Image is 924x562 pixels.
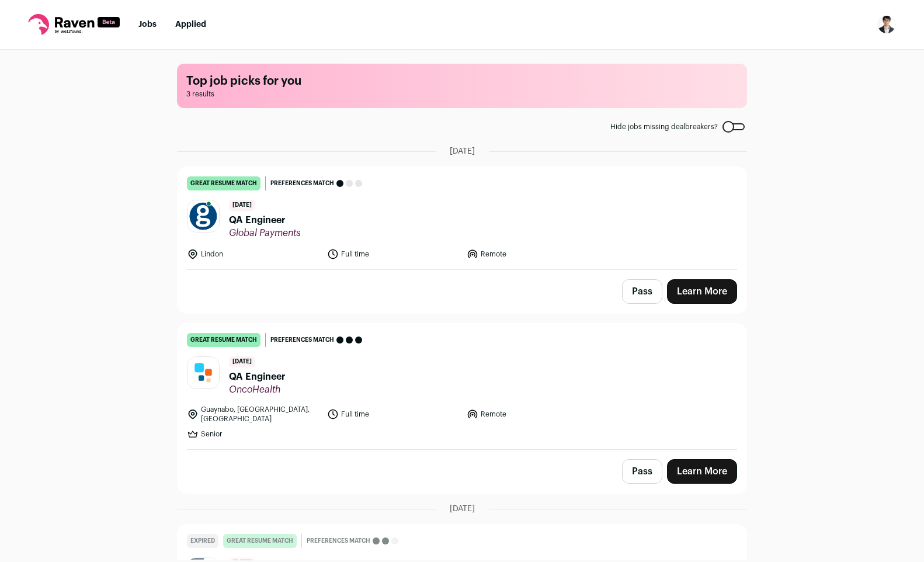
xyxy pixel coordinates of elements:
[467,405,600,424] li: Remote
[270,334,334,346] span: Preferences match
[622,279,662,304] button: Pass
[229,227,301,239] span: Global Payments
[186,73,738,89] h1: Top job picks for you
[327,248,460,260] li: Full time
[187,248,320,260] li: Lindon
[229,200,255,211] span: [DATE]
[450,503,475,515] span: [DATE]
[187,428,320,440] li: Senior
[229,370,286,384] span: QA Engineer
[187,176,260,190] div: great resume match
[223,534,297,548] div: great resume match
[187,200,219,232] img: ffa10627291f18f48c8ea28dbce43952396cae956261bd1da24b7070d00c0b80.jpg
[175,20,206,29] a: Applied
[178,167,746,269] a: great resume match Preferences match [DATE] QA Engineer Global Payments Lindon Full time Remote
[187,333,260,347] div: great resume match
[877,15,896,34] img: 19566167-medium_jpg
[667,459,737,484] a: Learn More
[877,15,896,34] button: Open dropdown
[667,279,737,304] a: Learn More
[467,248,600,260] li: Remote
[450,145,475,157] span: [DATE]
[307,535,370,547] span: Preferences match
[622,459,662,484] button: Pass
[270,178,334,189] span: Preferences match
[178,324,746,449] a: great resume match Preferences match [DATE] QA Engineer OncoHealth Guaynabo, [GEOGRAPHIC_DATA], [...
[187,405,320,424] li: Guaynabo, [GEOGRAPHIC_DATA], [GEOGRAPHIC_DATA]
[187,534,218,548] div: Expired
[187,357,219,388] img: b8a3bf5c040e4c929d54b6acad9ee7bab2394c7e47a785add52767ba6a0f46b0.jpg
[229,213,301,227] span: QA Engineer
[138,20,157,29] a: Jobs
[186,89,738,99] span: 3 results
[327,405,460,424] li: Full time
[610,122,718,131] span: Hide jobs missing dealbreakers?
[229,356,255,367] span: [DATE]
[229,384,286,396] span: OncoHealth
